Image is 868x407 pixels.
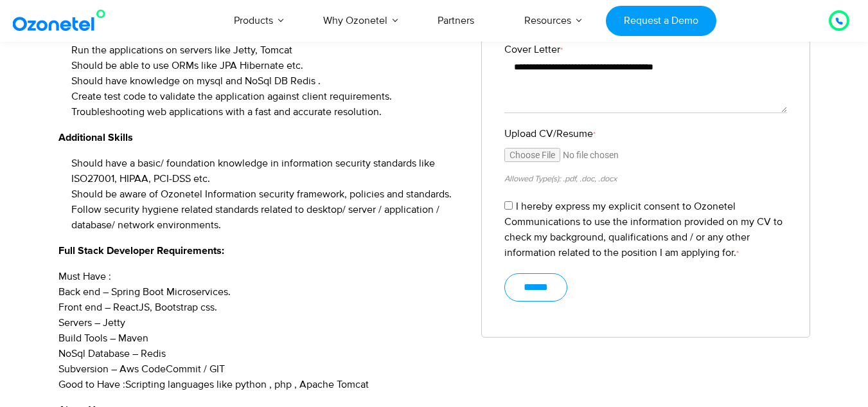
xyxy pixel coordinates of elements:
[71,42,463,58] li: Run the applications on servers like Jetty, Tomcat
[71,73,463,89] li: Should have knowledge on mysql and NoSql DB Redis .
[606,6,716,36] a: Request a Demo
[504,174,617,184] small: Allowed Type(s): .pdf, .doc, .docx
[71,202,463,233] li: Follow security hygiene related standards related to desktop/ server / application / database/ ne...
[71,186,463,202] li: Should be aware of Ozonetel Information security framework, policies and standards.
[504,42,787,57] label: Cover Letter
[71,89,463,104] li: Create test code to validate the application against client requirements.
[58,132,133,143] strong: Additional Skills
[71,156,463,186] li: Should have a basic/ foundation knowledge in information security standards like ISO27001, HIPAA,...
[504,126,787,141] label: Upload CV/Resume
[71,58,463,73] li: Should be able to use ORMs like JPA Hibernate etc.
[504,200,783,259] label: I hereby express my explicit consent to Ozonetel Communications to use the information provided o...
[58,246,224,256] strong: Full Stack Developer Requirements:
[71,104,463,120] li: Troubleshooting web applications with a fast and accurate resolution.
[58,269,463,392] p: Must Have : Back end – Spring Boot Microservices. Front end – ReactJS, Bootstrap css. Servers – J...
